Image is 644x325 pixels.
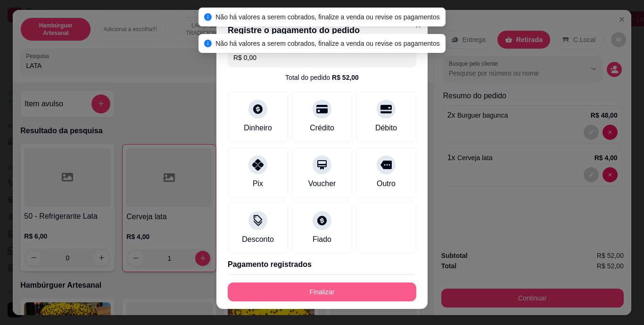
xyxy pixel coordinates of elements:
[204,40,212,47] span: info-circle
[285,73,359,82] div: Total do pedido
[253,178,263,189] div: Pix
[332,73,359,82] div: R$ 52,00
[377,178,396,189] div: Outro
[308,178,336,189] div: Voucher
[204,13,212,21] span: info-circle
[244,122,272,134] div: Dinheiro
[228,259,416,270] p: Pagamento registrados
[375,122,397,134] div: Débito
[313,234,331,245] div: Fiado
[310,122,334,134] div: Crédito
[216,16,428,44] header: Registre o pagamento do pedido
[215,40,440,47] span: Não há valores a serem cobrados, finalize a venda ou revise os pagamentos
[228,282,416,301] button: Finalizar
[215,13,440,21] span: Não há valores a serem cobrados, finalize a venda ou revise os pagamentos
[233,48,411,67] input: Ex.: hambúrguer de cordeiro
[242,234,274,245] div: Desconto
